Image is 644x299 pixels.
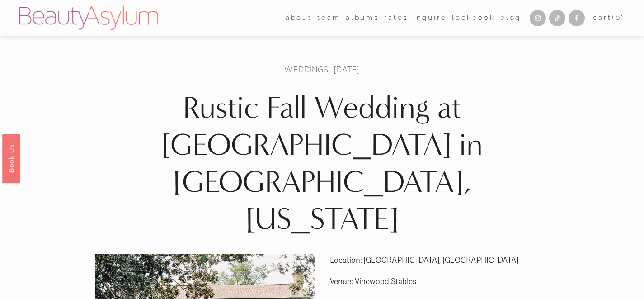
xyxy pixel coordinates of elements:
a: Rates [384,11,408,25]
span: [DATE] [334,64,360,75]
a: Facebook [569,10,585,26]
a: folder dropdown [317,11,340,25]
h1: Rustic Fall Wedding at [GEOGRAPHIC_DATA] in [GEOGRAPHIC_DATA], [US_STATE] [95,90,549,238]
a: Book Us [2,133,20,183]
img: Beauty Asylum | Bridal Hair &amp; Makeup Charlotte &amp; Atlanta [19,6,158,30]
span: ( ) [612,14,625,22]
p: Venue: Vinewood Stables [330,275,549,289]
a: Inquire [414,11,447,25]
span: team [317,12,340,24]
a: Weddings [284,64,329,75]
a: 0 items in cart [593,12,625,24]
a: TikTok [549,10,565,26]
a: Blog [500,11,521,25]
a: folder dropdown [286,11,312,25]
p: Location: [GEOGRAPHIC_DATA], [GEOGRAPHIC_DATA] [330,254,549,268]
a: Instagram [530,10,546,26]
a: Lookbook [452,11,495,25]
span: 0 [616,14,621,22]
span: about [286,12,312,24]
a: albums [346,11,379,25]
